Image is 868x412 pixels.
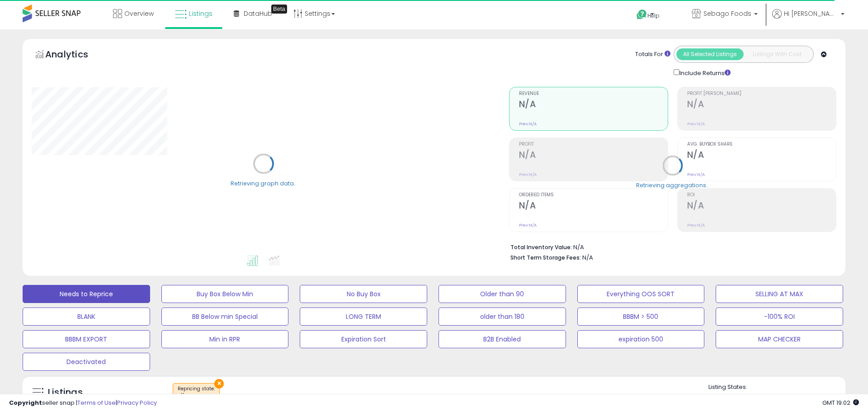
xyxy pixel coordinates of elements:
[636,181,709,189] div: Retrieving aggregations..
[577,330,705,348] button: expiration 500
[23,308,150,326] button: BLANK
[439,285,566,303] button: Older than 90
[9,398,42,407] strong: Copyright
[271,5,287,14] div: Tooltip anchor
[23,285,150,303] button: Needs to Reprice
[577,285,705,303] button: Everything OOS SORT
[716,285,843,303] button: SELLING AT MAX
[716,330,843,348] button: MAP CHECKER
[244,9,272,18] span: DataHub
[667,67,741,78] div: Include Returns
[635,50,670,59] div: Totals For
[743,48,811,60] button: Listings With Cost
[772,9,844,29] a: Hi [PERSON_NAME]
[300,285,427,303] button: No Buy Box
[716,308,843,326] button: -100% ROI
[231,179,297,187] div: Retrieving graph data..
[784,9,838,18] span: Hi [PERSON_NAME]
[577,308,705,326] button: BBBM > 500
[300,308,427,326] button: LONG TERM
[161,330,289,348] button: Min in RPR
[647,12,660,19] span: Help
[161,285,289,303] button: Buy Box Below Min
[45,48,106,63] h5: Analytics
[9,399,157,407] div: seller snap | |
[300,330,427,348] button: Expiration Sort
[703,9,751,18] span: Sebago Foods
[124,9,154,18] span: Overview
[161,308,289,326] button: BB Below min Special
[629,2,677,29] a: Help
[189,9,212,18] span: Listings
[439,330,566,348] button: B2B Enabled
[676,48,744,60] button: All Selected Listings
[636,9,647,20] i: Get Help
[23,353,150,371] button: Deactivated
[23,330,150,348] button: BBBM EXPORT
[439,308,566,326] button: older than 180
